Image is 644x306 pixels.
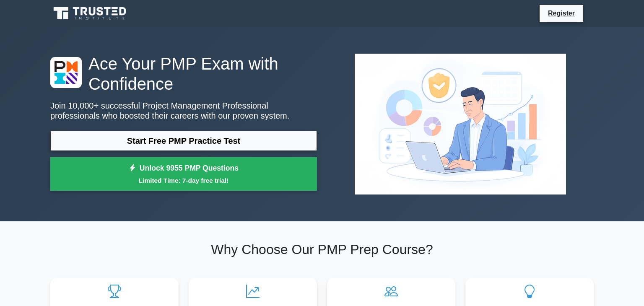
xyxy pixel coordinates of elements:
[50,54,317,94] h1: Ace Your PMP Exam with Confidence
[348,47,573,201] img: Project Management Professional Preview
[543,8,580,18] a: Register
[50,101,317,121] p: Join 10,000+ successful Project Management Professional professionals who boosted their careers w...
[50,157,317,191] a: Unlock 9955 PMP QuestionsLimited Time: 7-day free trial!
[50,131,317,151] a: Start Free PMP Practice Test
[61,176,306,185] small: Limited Time: 7-day free trial!
[50,241,594,257] h2: Why Choose Our PMP Prep Course?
